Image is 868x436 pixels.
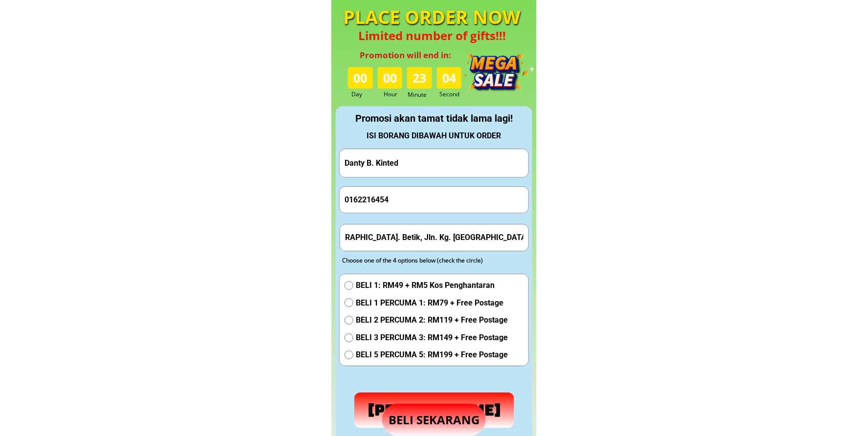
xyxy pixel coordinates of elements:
h3: Hour [384,89,404,99]
input: Phone Number/ Nombor Telefon [342,187,526,213]
span: BELI 1: RM49 + RM5 Kos Penghantaran [356,279,508,292]
input: Address(Ex: 52 Jalan Wirawati 7, Maluri, 55100 Kuala Lumpur) [343,224,526,250]
h3: Minute [408,90,434,99]
span: BELI 3 PERCUMA 3: RM149 + Free Postage [356,331,508,344]
span: BELI 5 PERCUMA 5: RM199 + Free Postage [356,349,508,361]
input: Your Full Name/ Nama Penuh [342,149,526,177]
p: [PERSON_NAME] [354,392,514,428]
div: ISI BORANG DIBAWAH UNTUK ORDER [336,130,532,142]
h3: Second [439,89,463,99]
span: BELI 2 PERCUMA 2: RM119 + Free Postage [356,314,508,327]
h4: Limited number of gifts!!! [346,29,519,43]
h3: Day [352,89,377,99]
h3: Promotion will end in: [349,48,462,62]
span: BELI 1 PERCUMA 1: RM79 + Free Postage [356,297,508,309]
p: BELI SEKARANG [382,404,486,436]
div: Choose one of the 4 options below (check the circle) [343,256,508,265]
h4: PLACE ORDER NOW [340,4,524,30]
div: Promosi akan tamat tidak lama lagi! [336,110,532,126]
